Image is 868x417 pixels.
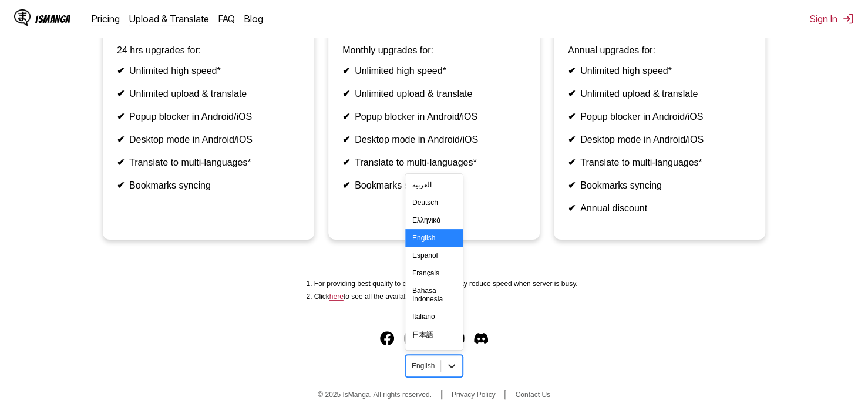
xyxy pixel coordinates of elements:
[342,88,526,99] li: Unlimited upload & translate
[129,13,209,25] a: Upload & Translate
[14,9,92,28] a: IsManga LogoIsManga
[117,88,300,99] li: Unlimited upload & translate
[318,391,432,399] span: © 2025 IsManga. All rights reserved.
[117,66,125,76] b: ✔
[35,14,70,25] div: IsManga
[342,112,350,122] b: ✔
[412,362,413,370] input: Select language
[568,111,751,122] li: Popup blocker in Android/iOS
[117,112,125,122] b: ✔
[329,292,344,301] a: Available languages
[314,292,578,301] li: Click to see all the available languages
[405,176,463,194] div: العربية
[452,391,496,399] a: Privacy Policy
[568,88,751,99] li: Unlimited upload & translate
[568,134,751,145] li: Desktop mode in Android/iOS
[568,180,751,191] li: Bookmarks syncing
[117,134,125,144] b: ✔
[244,13,263,25] a: Blog
[568,157,576,167] b: ✔
[117,65,300,76] li: Unlimited high speed*
[92,13,120,25] a: Pricing
[342,157,350,167] b: ✔
[405,308,463,325] div: Italiano
[842,13,854,25] img: Sign out
[515,391,550,399] a: Contact Us
[117,111,300,122] li: Popup blocker in Android/iOS
[568,203,751,214] li: Annual discount
[568,134,576,144] b: ✔
[342,134,526,145] li: Desktop mode in Android/iOS
[405,345,463,364] div: 한국어
[568,66,576,76] b: ✔
[810,13,854,25] button: Sign In
[342,180,350,190] b: ✔
[342,65,526,76] li: Unlimited high speed*
[342,45,526,56] p: Monthly upgrades for:
[380,331,394,345] img: IsManga Facebook
[405,194,463,211] div: Deutsch
[405,247,463,264] div: Español
[405,282,463,308] div: Bahasa Indonesia
[568,157,751,168] li: Translate to multi-languages*
[405,229,463,247] div: English
[14,9,31,26] img: IsManga Logo
[117,180,125,190] b: ✔
[568,203,576,213] b: ✔
[117,134,300,145] li: Desktop mode in Android/iOS
[568,45,751,56] p: Annual upgrades for:
[342,134,350,144] b: ✔
[342,111,526,122] li: Popup blocker in Android/iOS
[474,331,488,345] a: Discord
[342,89,350,99] b: ✔
[314,280,578,288] li: For providing best quality to every users, we may reduce speed when server is busy.
[405,211,463,229] div: Ελληνικά
[405,264,463,282] div: Français
[117,180,300,191] li: Bookmarks syncing
[403,331,418,345] a: Instagram
[117,157,300,168] li: Translate to multi-languages*
[568,112,576,122] b: ✔
[117,157,125,167] b: ✔
[342,66,350,76] b: ✔
[117,45,300,56] p: 24 hrs upgrades for:
[380,331,394,345] a: Facebook
[342,180,526,191] li: Bookmarks syncing
[405,325,463,345] div: 日本語
[568,65,751,76] li: Unlimited high speed*
[568,89,576,99] b: ✔
[342,157,526,168] li: Translate to multi-languages*
[403,331,418,345] img: IsManga Instagram
[117,89,125,99] b: ✔
[474,331,488,345] img: IsManga Discord
[568,180,576,190] b: ✔
[218,13,235,25] a: FAQ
